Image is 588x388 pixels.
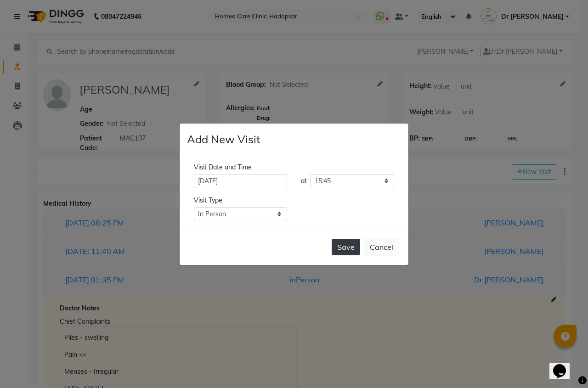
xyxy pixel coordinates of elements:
div: at [301,176,307,186]
button: Cancel [364,238,399,256]
div: Visit Date and Time [194,163,394,172]
button: Save [332,239,360,255]
h4: Add New Visit [187,131,260,147]
div: Visit Type [194,196,394,205]
input: select date [194,174,287,188]
iframe: chat widget [549,351,579,379]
